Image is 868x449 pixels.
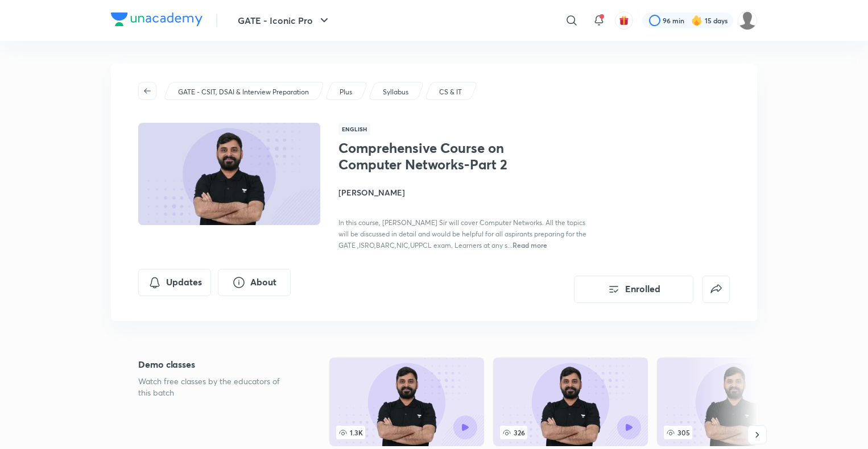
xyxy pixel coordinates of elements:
[231,9,338,32] button: GATE - Iconic Pro
[439,87,462,97] p: CS & IT
[338,218,586,250] span: In this course, [PERSON_NAME] Sir will cover Computer Networks. All the topics will be discussed ...
[338,140,524,173] h1: Comprehensive Course on Computer Networks-Part 2
[383,87,408,97] p: Syllabus
[738,11,757,30] img: Deepika S S
[176,87,311,97] a: GATE - CSIT, DSAI & Interview Preparation
[338,123,370,135] span: English
[664,426,692,439] span: 305
[338,87,354,97] a: Plus
[574,276,693,303] button: Enrolled
[340,87,352,97] p: Plus
[512,240,547,250] span: Read more
[437,87,464,97] a: CS & IT
[111,13,202,26] img: Company Logo
[691,15,702,26] img: streak
[619,15,629,26] img: avatar
[381,87,411,97] a: Syllabus
[336,426,365,439] span: 1.3K
[138,376,293,398] p: Watch free classes by the educators of this batch
[500,426,527,439] span: 326
[218,269,291,296] button: About
[702,276,730,303] button: false
[138,269,211,296] button: Updates
[338,186,593,198] h4: [PERSON_NAME]
[178,87,309,97] p: GATE - CSIT, DSAI & Interview Preparation
[138,357,293,371] h5: Demo classes
[111,13,202,29] a: Company Logo
[615,11,633,30] button: avatar
[137,122,322,226] img: Thumbnail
